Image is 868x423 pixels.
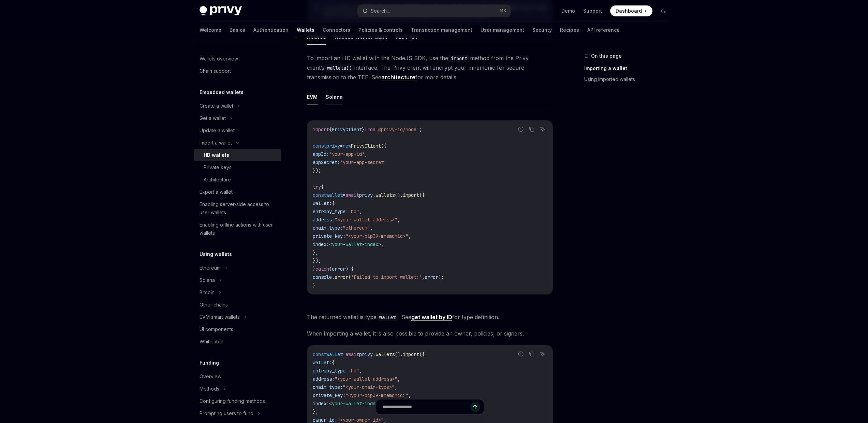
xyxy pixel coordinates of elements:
[408,233,411,239] span: ,
[340,143,343,149] span: =
[326,192,343,198] span: wallet
[204,176,231,184] div: Architecture
[200,325,233,333] div: UI components
[532,22,552,38] a: Security
[332,241,343,247] span: your
[345,266,354,272] span: ) {
[616,8,642,14] span: Dashboard
[499,8,506,14] span: ⌘ K
[345,351,359,357] span: await
[313,392,345,398] span: private_key:
[345,192,359,198] span: await
[345,392,408,398] span: "<your-bip39-mnemonic>"
[313,208,348,215] span: entropy_type:
[359,208,362,215] span: ,
[313,126,329,133] span: import
[200,301,228,309] div: Other chains
[194,149,281,161] a: HD wallets
[348,274,351,280] span: (
[411,314,452,321] a: get wallet by ID
[538,350,547,358] button: Ask AI
[313,159,340,165] span: appSecret:
[381,143,386,149] span: ({
[422,274,425,280] span: ,
[326,143,340,149] span: privy
[343,241,345,247] span: -
[297,22,314,38] a: Wallets
[438,274,444,280] span: );
[313,274,332,280] span: console
[516,125,525,134] button: Report incorrect code
[200,67,231,75] div: Chain support
[332,266,345,272] span: error
[332,359,335,366] span: {
[253,22,289,38] a: Authentication
[419,126,422,133] span: ;
[376,192,395,198] span: wallets
[200,385,219,393] div: Methods
[200,22,221,38] a: Welcome
[307,329,553,338] span: When importing a wallet, it is also possible to provide an owner, policies, or signers.
[200,221,277,237] div: Enabling offline actions with user wallets
[340,159,386,165] span: 'your-app-secret'
[313,225,343,231] span: chain_type:
[200,55,238,63] div: Wallets overview
[408,392,411,398] span: ,
[313,376,335,382] span: address:
[200,264,221,272] div: Ethereum
[200,88,244,96] h5: Embedded wallets
[351,143,381,149] span: PrivyClient
[591,52,622,60] span: On this page
[381,74,415,81] a: architecture
[200,409,253,418] div: Prompting users to fund
[200,126,235,135] div: Update a wallet
[307,312,553,322] span: The returned wallet is type . See for type definition.
[200,338,223,346] div: Whitelabel
[307,89,318,105] button: EVM
[376,126,419,133] span: '@privy-io/node'
[371,7,390,15] div: Search...
[395,384,397,390] span: ,
[362,126,365,133] span: }
[313,200,332,206] span: wallet:
[194,395,281,407] a: Configuring funding methods
[321,184,324,190] span: {
[365,151,367,157] span: ,
[329,266,332,272] span: (
[343,384,395,390] span: "<your-chain-type>"
[395,192,403,198] span: ().
[584,74,674,85] a: Using imported wallets
[200,372,221,381] div: Overview
[313,368,348,374] span: entropy_type:
[313,266,315,272] span: }
[403,192,419,198] span: import
[395,351,403,357] span: ().
[326,89,343,105] button: Solana
[365,126,376,133] span: from
[332,274,335,280] span: .
[200,200,277,217] div: Enabling server-side access to user wallets
[200,102,233,110] div: Create a wallet
[343,225,370,231] span: "ethereum"
[527,350,536,358] button: Copy the contents from the code block
[313,384,343,390] span: chain_type:
[313,351,326,357] span: const
[313,359,332,366] span: wallet:
[481,22,524,38] a: User management
[448,55,470,62] code: import
[358,22,403,38] a: Policies & controls
[307,53,553,82] span: To import an HD wallet with the NodeJS SDK, use the method from the Privy client’s interface. The...
[377,314,398,321] code: Wallet
[313,241,329,247] span: index:
[365,241,378,247] span: index
[313,143,326,149] span: const
[560,22,579,38] a: Recipes
[351,274,422,280] span: 'Failed to import wallet:'
[200,139,232,147] div: Import a wallet
[194,370,281,383] a: Overview
[419,351,425,357] span: ({
[194,323,281,336] a: UI components
[329,126,332,133] span: {
[335,376,397,382] span: "<your-wallet-address>"
[313,192,326,198] span: const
